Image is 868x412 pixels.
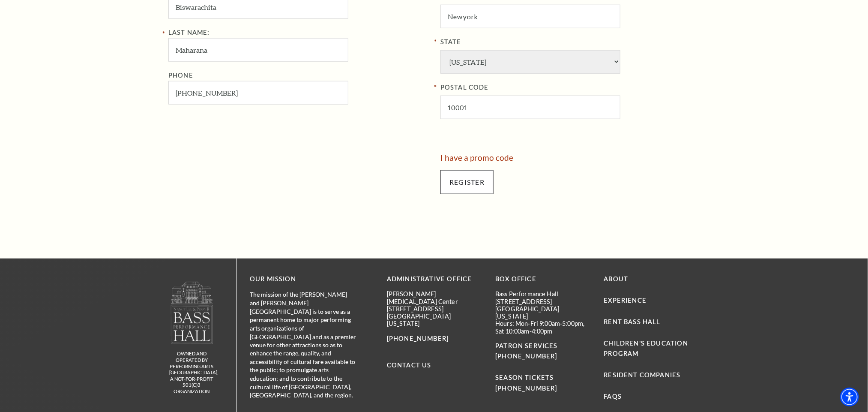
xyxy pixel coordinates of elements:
[387,290,482,305] p: [PERSON_NAME][MEDICAL_DATA] Center
[495,305,591,320] p: [GEOGRAPHIC_DATA][US_STATE]
[387,305,482,313] p: [STREET_ADDRESS]
[387,313,482,328] p: [GEOGRAPHIC_DATA][US_STATE]
[440,96,620,119] input: POSTAL CODE
[604,372,681,379] a: Resident Companies
[604,318,661,325] a: Rent Bass Hall
[440,153,513,162] a: I have a promo code
[440,5,620,28] input: City
[169,351,214,395] p: owned and operated by Performing Arts [GEOGRAPHIC_DATA], A NOT-FOR-PROFIT 501(C)3 ORGANIZATION
[495,320,591,335] p: Hours: Mon-Fri 9:00am-5:00pm, Sat 10:00am-4:00pm
[440,170,494,194] input: Submit button
[250,274,357,285] p: OUR MISSION
[387,274,482,285] p: Administrative Office
[440,37,700,48] label: State
[250,290,357,400] p: The mission of the [PERSON_NAME] and [PERSON_NAME][GEOGRAPHIC_DATA] is to serve as a permanent ho...
[604,297,647,304] a: Experience
[495,341,591,362] p: PATRON SERVICES [PHONE_NUMBER]
[604,340,688,358] a: Children's Education Program
[170,281,214,344] img: owned and operated by Performing Arts Fort Worth, A NOT-FOR-PROFIT 501(C)3 ORGANIZATION
[168,72,193,79] label: Phone
[604,275,629,283] a: About
[387,362,431,369] a: Contact Us
[168,29,210,36] label: Last Name:
[604,393,622,400] a: FAQs
[495,274,591,285] p: BOX OFFICE
[495,362,591,394] p: SEASON TICKETS [PHONE_NUMBER]
[495,290,591,298] p: Bass Performance Hall
[440,82,700,93] label: POSTAL CODE
[840,388,859,406] div: Accessibility Menu
[495,298,591,305] p: [STREET_ADDRESS]
[387,334,482,344] p: [PHONE_NUMBER]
